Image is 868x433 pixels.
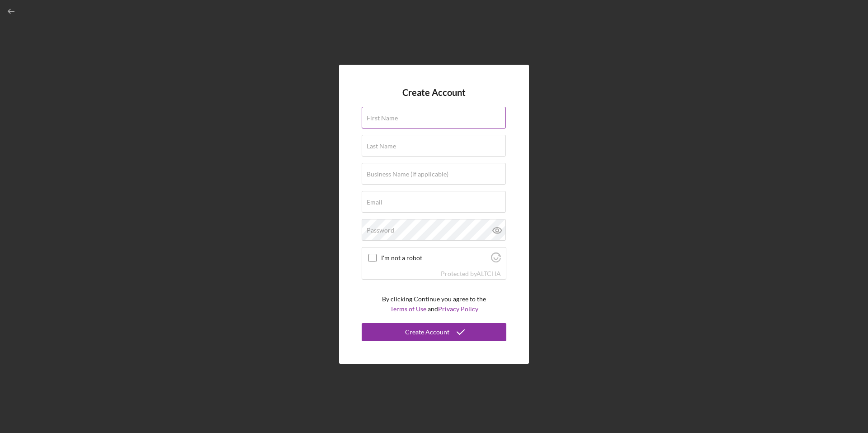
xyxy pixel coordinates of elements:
[367,227,394,234] label: Password
[367,199,382,206] label: Email
[476,270,501,277] a: Visit Altcha.org
[367,143,396,150] label: Last Name
[390,305,426,313] a: Terms of Use
[382,294,486,314] p: By clicking Continue you agree to the and
[441,270,501,277] div: Protected by
[405,323,449,341] div: Create Account
[381,254,488,262] label: I'm not a robot
[491,256,501,264] a: Visit Altcha.org
[362,323,506,341] button: Create Account
[402,87,466,98] h4: Create Account
[438,305,478,313] a: Privacy Policy
[367,114,398,122] label: First Name
[367,171,448,178] label: Business Name (if applicable)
